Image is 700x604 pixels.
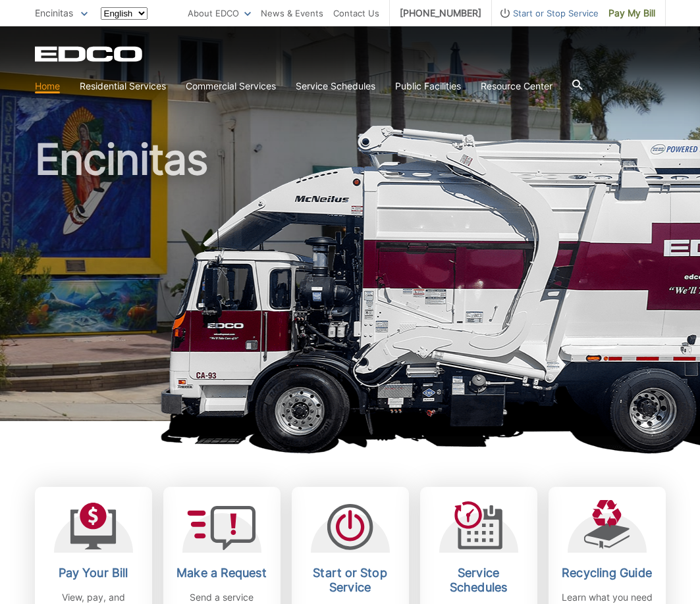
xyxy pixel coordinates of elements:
[35,138,666,427] h1: Encinitas
[80,79,166,93] a: Residential Services
[481,79,552,93] a: Resource Center
[608,6,655,20] span: Pay My Bill
[186,79,276,93] a: Commercial Services
[395,79,461,93] a: Public Facilities
[302,566,399,595] h2: Start or Stop Service
[333,6,379,20] a: Contact Us
[173,566,271,580] h2: Make a Request
[35,7,73,18] span: Encinitas
[558,566,656,580] h2: Recycling Guide
[35,79,60,93] a: Home
[35,46,144,62] a: EDCD logo. Return to the homepage.
[188,6,251,20] a: About EDCO
[261,6,323,20] a: News & Events
[430,566,527,595] h2: Service Schedules
[101,7,148,20] select: Select a language
[45,566,142,580] h2: Pay Your Bill
[296,79,375,93] a: Service Schedules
